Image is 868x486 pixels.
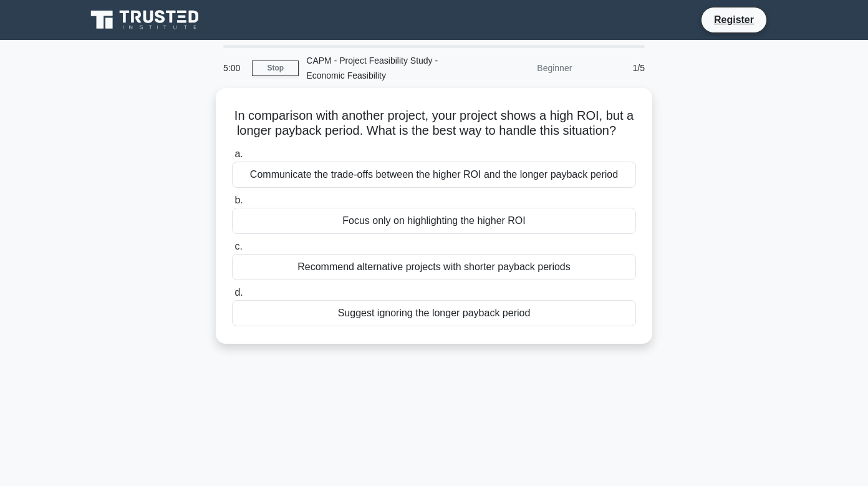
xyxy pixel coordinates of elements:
div: Focus only on highlighting the higher ROI [232,208,636,234]
span: d. [234,287,243,298]
div: Beginner [470,56,579,80]
div: 1/5 [579,56,652,80]
a: Register [706,12,761,27]
span: a. [234,148,243,159]
span: c. [234,241,242,251]
a: Stop [252,61,299,76]
div: CAPM - Project Feasibility Study - Economic Feasibility [299,48,470,88]
h5: In comparison with another project, your project shows a high ROI, but a longer payback period. W... [231,108,637,139]
div: 5:00 [216,56,252,80]
div: Recommend alternative projects with shorter payback periods [232,254,636,280]
span: b. [234,195,243,205]
div: Suggest ignoring the longer payback period [232,300,636,326]
div: Communicate the trade-offs between the higher ROI and the longer payback period [232,162,636,188]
